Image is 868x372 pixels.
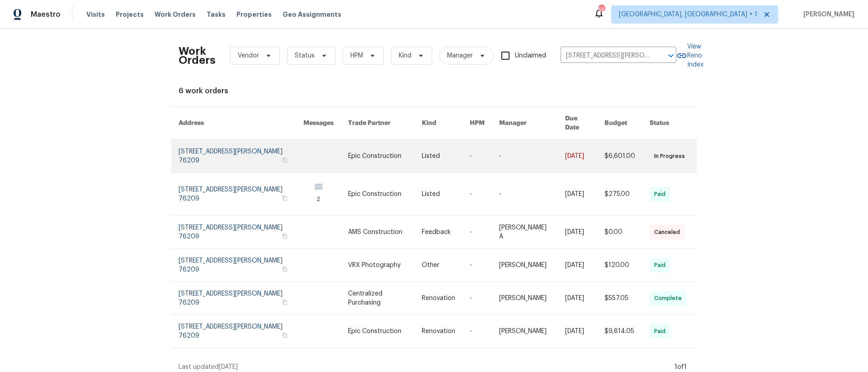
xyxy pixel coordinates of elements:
th: HPM [462,107,492,140]
button: Copy Address [281,156,289,164]
td: Epic Construction [341,140,415,173]
a: View Reno Index [676,42,703,69]
td: [PERSON_NAME] [492,249,558,282]
span: [DATE] [219,364,238,370]
div: Last updated [179,362,672,372]
th: Address [171,107,296,140]
td: [PERSON_NAME] [492,282,558,315]
button: Copy Address [281,194,289,202]
td: AMS Construction [341,216,415,249]
button: Copy Address [281,232,289,240]
span: Geo Assignments [283,10,341,19]
span: [GEOGRAPHIC_DATA], [GEOGRAPHIC_DATA] + 1 [619,10,757,19]
td: - [462,173,492,216]
div: 1 of 1 [675,362,687,372]
span: Maestro [31,10,61,19]
th: Status [642,107,697,140]
th: Trade Partner [341,107,415,140]
td: Other [415,249,462,282]
td: Listed [415,173,462,216]
td: - [462,216,492,249]
td: Feedback [415,216,462,249]
td: - [492,173,558,216]
span: HPM [350,51,363,60]
td: - [462,249,492,282]
span: Status [295,51,315,60]
td: - [492,140,558,173]
th: Manager [492,107,558,140]
td: [PERSON_NAME] A [492,216,558,249]
th: Messages [296,107,341,140]
span: Projects [116,10,144,19]
span: Vendor [238,51,259,60]
span: Properties [236,10,272,19]
span: Manager [447,51,473,60]
span: Kind [399,51,411,60]
button: Copy Address [281,265,289,273]
button: Copy Address [281,331,289,339]
th: Kind [415,107,462,140]
div: 55 [598,5,604,14]
td: VRX Photography [341,249,415,282]
button: Copy Address [281,298,289,306]
input: Enter in an address [561,49,651,63]
td: Epic Construction [341,315,415,348]
th: Budget [597,107,642,140]
td: - [462,140,492,173]
td: [PERSON_NAME] [492,315,558,348]
td: Listed [415,140,462,173]
td: Epic Construction [341,173,415,216]
span: Unclaimed [515,51,546,61]
td: - [462,282,492,315]
span: Tasks [207,11,226,18]
td: Renovation [415,315,462,348]
th: Due Date [558,107,597,140]
h2: Work Orders [179,47,216,65]
span: Visits [86,10,105,19]
td: Renovation [415,282,462,315]
td: Centralized Purchasing [341,282,415,315]
span: Work Orders [155,10,196,19]
td: - [462,315,492,348]
div: 6 work orders [179,86,689,95]
button: Open [665,49,677,62]
span: [PERSON_NAME] [800,10,854,19]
